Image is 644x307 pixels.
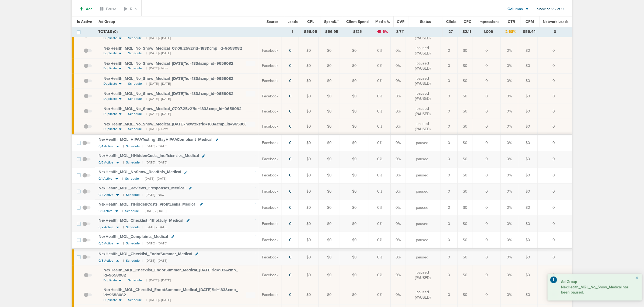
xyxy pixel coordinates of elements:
td: $0 [340,104,369,119]
span: Clicks [446,19,457,24]
td: 0 [473,249,501,265]
td: 0 [538,43,572,58]
a: 0 [289,205,292,210]
td: $0 [458,58,473,73]
a: 0 [289,124,292,129]
span: Schedule [128,66,142,71]
td: 0% [369,249,391,265]
td: $0 [340,151,369,167]
td: $0 [299,134,319,151]
td: 0 [440,58,458,73]
small: | [123,225,123,229]
td: paused (PAUSED) [405,88,440,104]
td: 0 [538,183,572,200]
td: $125 [343,27,372,37]
td: $56.95 [321,27,343,37]
span: paused [416,221,428,227]
td: $0 [319,232,340,249]
a: 0 [289,63,292,68]
span: Schedule [128,97,142,101]
td: 0% [391,249,405,265]
td: $0 [319,88,340,104]
span: CVR [397,19,405,24]
td: $0 [299,58,319,73]
td: $0 [299,88,319,104]
td: 0% [391,151,405,167]
td: 0% [391,88,405,104]
small: Schedule [126,259,140,263]
span: Status [420,19,431,24]
td: $0 [319,104,340,119]
td: Facebook [259,73,282,88]
span: Network Leads [543,19,569,24]
small: | [122,177,122,181]
td: 0 [440,183,458,200]
td: 0% [369,151,391,167]
a: 0 [289,173,292,178]
td: $0 [518,200,538,216]
td: Facebook [259,43,282,58]
td: $0 [340,134,369,151]
td: paused (PAUSED) [405,119,440,135]
span: paused [416,156,428,162]
small: Schedule [125,177,139,181]
td: 0 [473,104,501,119]
span: Schedule [128,127,142,131]
td: $0 [518,73,538,88]
td: $0 [299,183,319,200]
small: | [DATE] - [DATE] [146,36,171,40]
td: 0% [501,58,518,73]
td: $0 [458,216,473,232]
td: 0 [473,88,501,104]
a: 0 [289,79,292,83]
span: 0/2 Active [99,225,113,229]
td: 0% [369,58,391,73]
td: 0% [501,183,518,200]
td: $0 [458,134,473,151]
td: Facebook [259,151,282,167]
td: 0% [369,119,391,135]
td: $0 [458,249,473,265]
td: 0 [440,134,458,151]
span: 0/1 Active [99,177,113,181]
span: Leads [288,19,298,24]
td: Facebook [259,200,282,216]
td: 1,009 [475,27,502,37]
small: | [DATE] - Now [146,66,168,71]
span: NexHealth_ MQL_ No_ Show_ Medical_ 07.08.25v2?id=183&cmp_ id=9658082 [103,46,242,51]
span: NexHealth_ MQL_ Checklist_ EndofSummer_ Medical_ [DATE]?id=183&cmp_ id=9658082 [103,268,238,278]
td: 1 [284,27,301,37]
td: $0 [458,151,473,167]
td: $0 [319,167,340,183]
td: $0 [340,73,369,88]
td: 0 [538,151,572,167]
td: 0% [369,134,391,151]
span: NexHealth_ MQL_ Reviews_ 3responses_ Medical [99,186,185,190]
td: $0 [340,119,369,135]
small: Schedule [126,193,140,197]
td: 0 [538,58,572,73]
span: Client Spend [346,19,369,24]
span: NexHealth_ MQL_ Complaints_ Medical [99,234,168,239]
td: $0 [319,216,340,232]
span: Schedule [128,278,142,283]
td: 0% [501,167,518,183]
td: 0% [369,43,391,58]
span: Impressions [478,19,499,24]
td: $0 [458,119,473,135]
td: 0 [440,119,458,135]
td: 2.68% [502,27,520,37]
small: Schedule [126,144,140,148]
span: Duplicate [103,66,117,71]
td: 0% [391,167,405,183]
td: $0 [458,200,473,216]
td: 0% [369,88,391,104]
a: 0 [289,48,292,53]
td: 0% [369,232,391,249]
span: Duplicate [103,112,117,116]
td: 0 [538,232,572,249]
td: 0 [539,27,573,37]
span: NexHealth_ MQL_ No_ Show_ Medical_ [DATE]?id=183&cmp_ id=9658082 [103,61,233,66]
td: 0 [440,232,458,249]
td: Facebook [259,232,282,249]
